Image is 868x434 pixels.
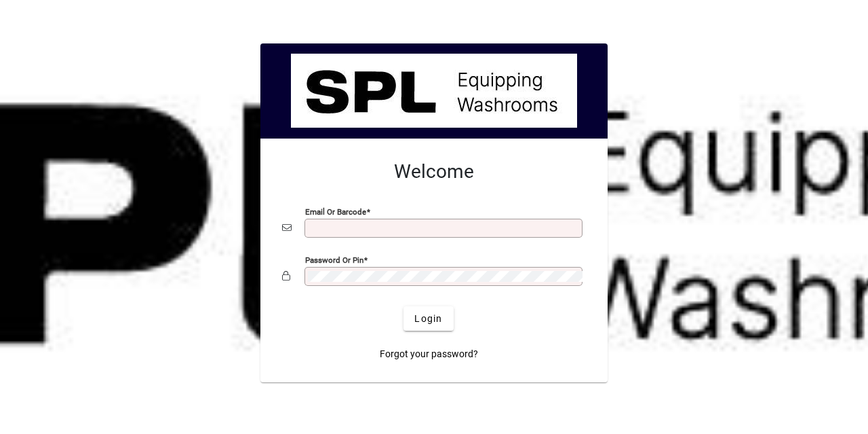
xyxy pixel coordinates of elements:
mat-label: Password or Pin [305,255,363,265]
span: Login [414,312,442,326]
button: Login [403,306,453,331]
mat-label: Email or Barcode [305,207,366,217]
span: Forgot your password? [380,347,478,361]
h2: Welcome [282,160,586,183]
a: Forgot your password? [374,342,484,366]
